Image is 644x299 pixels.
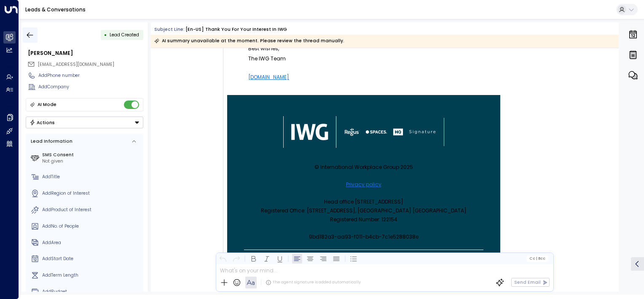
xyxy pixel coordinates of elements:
[218,253,228,264] button: Undo
[30,120,55,125] div: Actions
[42,239,141,246] div: AddArea
[248,72,289,82] a: [DOMAIN_NAME]
[244,206,483,215] p: Registered Office: [STREET_ADDRESS], [GEOGRAPHIC_DATA] [GEOGRAPHIC_DATA]
[29,138,72,145] div: Lead Information
[25,6,86,13] a: Leads & Conversations
[244,232,483,241] p: 9bd182a3-aa93-f011-b4cb-7c1e5288038e
[527,256,548,261] button: Cc|Bcc
[248,54,479,64] p: The IWG Team
[185,26,287,33] div: [en-US] Thank you for your interest in IWG
[244,197,483,206] p: Head office [STREET_ADDRESS]
[231,253,241,264] button: Redo
[154,37,344,45] div: AI summary unavailable at the moment. Please review the thread manually.
[42,207,141,213] div: AddProduct of Interest
[42,190,141,197] div: AddRegion of Interest
[266,280,361,285] div: The agent signature is added automatically
[536,256,537,261] span: |
[42,223,141,230] div: AddNo. of People
[529,256,545,261] span: Cc Bcc
[42,152,141,158] label: SMS Consent
[38,61,114,68] span: mazha123sep17@yahoo.com
[42,158,141,165] div: Not given
[279,112,448,152] img: Group of logos including IWG, Regus, Spaces, HQ, Signature
[346,180,381,189] a: Privacy policy
[38,61,114,68] span: [EMAIL_ADDRESS][DOMAIN_NAME]
[38,72,143,79] div: AddPhone number
[26,117,143,128] button: Actions
[42,256,141,262] div: AddStart Date
[42,288,141,295] div: AddBudget
[110,32,139,38] span: Lead Created
[26,117,143,128] div: Button group with a nested menu
[104,29,107,41] div: •
[42,272,141,279] div: AddTerm Length
[244,163,483,171] p: © International Workplace Group 2025
[244,215,483,224] p: Registered Number: 122154
[248,43,479,54] p: Best wishes,
[154,26,185,33] span: Subject Line:
[38,101,56,109] div: AI Mode
[42,174,141,180] div: AddTitle
[28,49,143,57] div: [PERSON_NAME]
[38,84,143,90] div: AddCompany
